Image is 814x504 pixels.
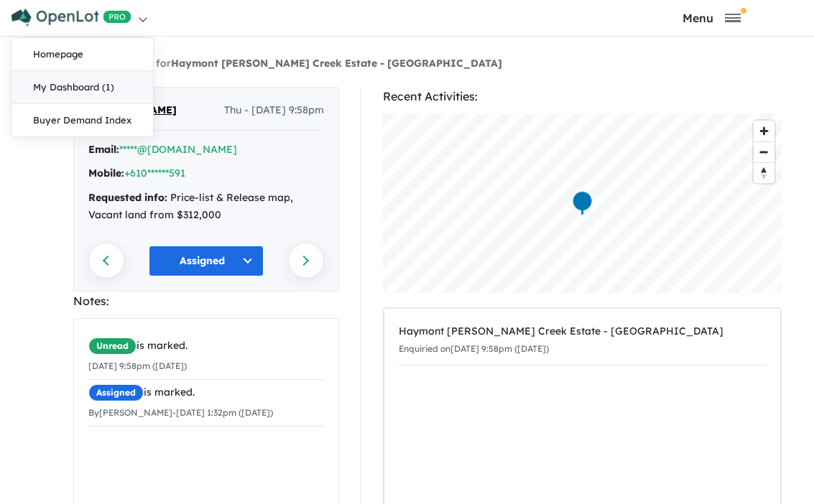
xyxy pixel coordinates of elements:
[88,191,167,204] strong: Requested info:
[399,323,766,340] div: Haymont [PERSON_NAME] Creek Estate - [GEOGRAPHIC_DATA]
[754,163,774,183] span: Reset bearing to north
[88,337,137,355] span: Unread
[383,87,782,106] div: Recent Activities:
[73,291,339,311] div: Notes:
[149,246,264,276] button: Assigned
[88,360,187,371] small: [DATE] 9:58pm ([DATE])
[88,384,324,401] div: is marked.
[11,104,153,136] a: Buyer Demand Index
[73,55,741,73] nav: breadcrumb
[88,143,119,156] strong: Email:
[399,343,549,354] small: Enquiried on [DATE] 9:58pm ([DATE])
[171,57,502,70] strong: Haymont [PERSON_NAME] Creek Estate - [GEOGRAPHIC_DATA]
[11,9,131,27] img: Openlot PRO Logo White
[11,38,153,71] a: Homepage
[383,113,782,293] canvas: Map
[754,142,774,162] span: Zoom out
[754,162,774,183] button: Reset bearing to north
[88,407,273,418] small: By [PERSON_NAME] - [DATE] 1:32pm ([DATE])
[754,141,774,162] button: Zoom out
[754,121,774,141] button: Zoom in
[73,57,502,70] a: 215Enquiries forHaymont [PERSON_NAME] Creek Estate - [GEOGRAPHIC_DATA]
[11,71,153,104] a: My Dashboard (1)
[88,337,324,355] div: is marked.
[88,384,144,401] span: Assigned
[399,316,766,365] a: Haymont [PERSON_NAME] Creek Estate - [GEOGRAPHIC_DATA]Enquiried on[DATE] 9:58pm ([DATE])
[612,11,810,24] button: Toggle navigation
[88,190,324,224] div: Price-list & Release map, Vacant land from $312,000
[571,190,593,217] div: Map marker
[224,102,324,119] span: Thu - [DATE] 9:58pm
[88,167,124,179] strong: Mobile:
